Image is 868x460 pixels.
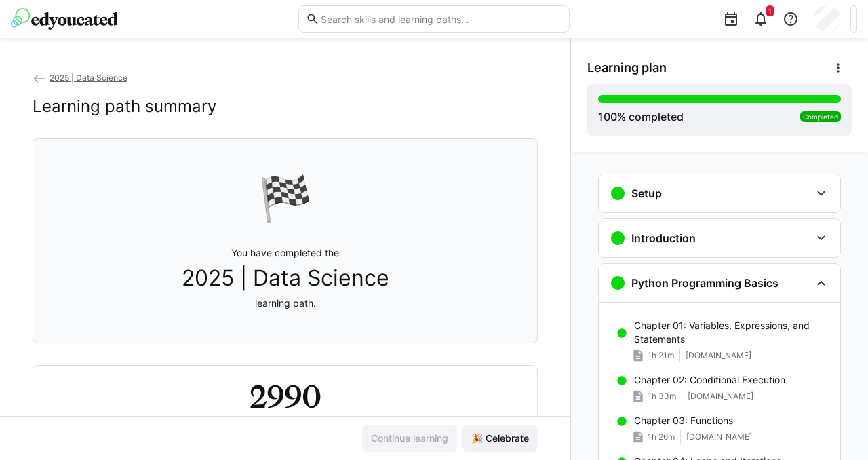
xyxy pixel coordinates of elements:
[250,377,321,416] h2: 2990
[362,425,457,452] button: Continue learning
[598,109,684,125] div: % completed
[631,187,662,200] h3: Setup
[634,373,785,387] p: Chapter 02: Conditional Execution
[768,7,772,15] span: 1
[631,276,778,290] h3: Python Programming Basics
[258,172,313,225] div: 🏁
[33,73,127,83] a: 2025 | Data Science
[648,432,675,442] span: 1h 26m
[50,73,127,83] span: 2025 | Data Science
[587,60,667,75] span: Learning plan
[631,231,696,245] h3: Introduction
[686,350,751,361] span: [DOMAIN_NAME]
[182,265,389,291] span: 2025 | Data Science
[369,432,450,445] span: Continue learning
[634,319,829,346] p: Chapter 01: Variables, Expressions, and Statements
[182,246,389,310] p: You have completed the learning path.
[33,96,216,117] h2: Learning path summary
[469,432,531,445] span: 🎉 Celebrate
[598,110,617,123] span: 100
[688,391,753,402] span: [DOMAIN_NAME]
[462,425,538,452] button: 🎉 Celebrate
[648,391,676,402] span: 1h 33m
[803,113,838,121] span: Completed
[634,414,733,427] p: Chapter 03: Functions
[648,350,674,361] span: 1h 21m
[686,432,752,442] span: [DOMAIN_NAME]
[319,13,562,25] input: Search skills and learning paths…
